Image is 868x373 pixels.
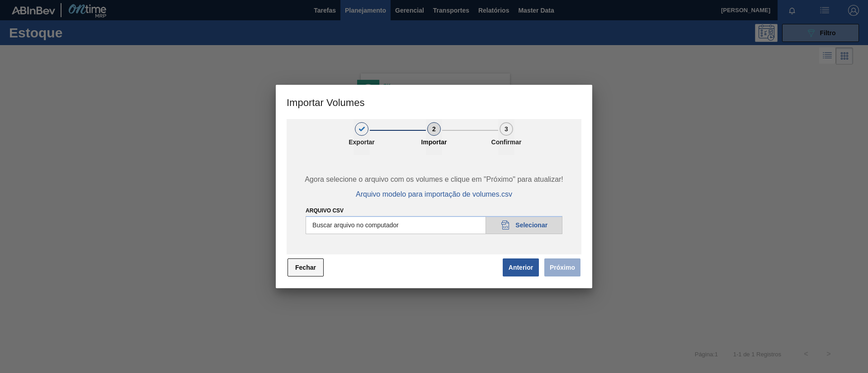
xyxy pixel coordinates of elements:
[503,258,539,276] button: Anterior
[356,190,512,198] span: Arquivo modelo para importação de volumes.csv
[276,85,592,119] h3: Importar Volumes
[354,119,370,155] button: 1Exportar
[355,122,368,136] div: 1
[484,138,529,146] p: Confirmar
[427,122,441,136] div: 2
[288,258,324,276] button: Fechar
[500,122,513,136] div: 3
[498,119,514,155] button: 3Confirmar
[339,138,384,146] p: Exportar
[426,119,442,155] button: 2Importar
[297,175,571,184] span: Agora selecione o arquivo com os volumes e clique em "Próximo" para atualizar!
[306,207,344,214] label: Arquivo csv
[411,138,457,146] p: Importar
